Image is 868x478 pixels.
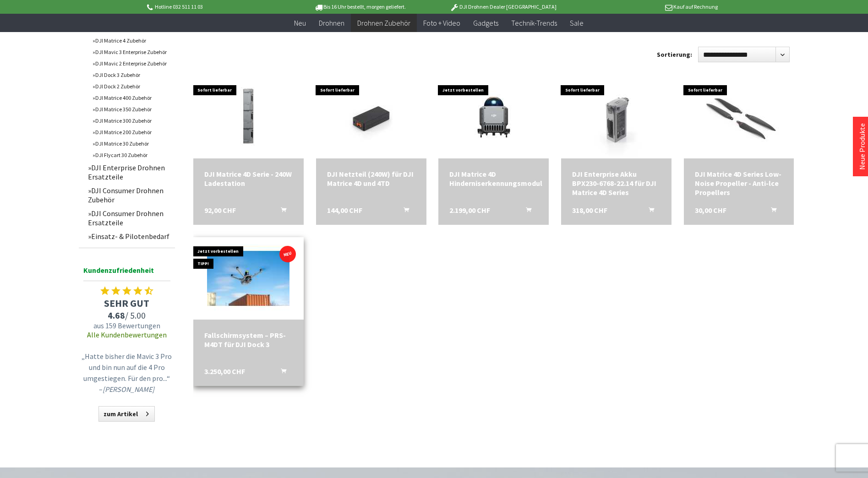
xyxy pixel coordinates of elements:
[684,76,794,158] img: DJI Matrice 4D Series Low-Noise Propeller - Anti-lce Propellers
[572,206,607,215] span: 318,00 CHF
[327,206,362,215] span: 144,00 CHF
[204,206,236,215] span: 92,00 CHF
[327,169,415,188] div: DJI Netzteil (240W) für DJI Matrice 4D und 4TD
[88,92,175,103] a: DJI Matrice 400 Zubehör
[351,14,417,33] a: Drohnen Zubehör
[327,169,415,188] a: DJI Netzteil (240W) für DJI Matrice 4D und 4TD 144,00 CHF In den Warenkorb
[423,18,460,27] span: Foto + Video
[453,76,535,158] img: DJI Matrice 4D Hinderniserkennungsmodul
[357,18,410,27] span: Drohnen Zubehör
[88,69,175,81] a: DJI Dock 3 Zubehör
[79,297,175,310] span: SEHR GUT
[83,229,175,243] a: Einsatz- & Pilotenbedarf
[760,206,782,217] button: In den Warenkorb
[319,18,344,27] span: Drohnen
[449,169,538,188] a: DJI Matrice 4D Hinderniserkennungsmodul 2.199,00 CHF In den Warenkorb
[473,18,498,27] span: Gadgets
[572,169,661,197] a: DJI Enterprise Akku BPX230-6768-22.14 für DJI Matrice 4D Series 318,00 CHF In den Warenkorb
[83,206,175,229] a: DJI Consumer Drohnen Ersatzteile
[88,58,175,69] a: DJI Mavic 2 Enterprise Zubehör
[312,14,351,33] a: Drohnen
[88,46,175,58] a: DJI Mavic 3 Enterprise Zubehör
[563,14,590,33] a: Sale
[270,367,292,379] button: In den Warenkorb
[638,206,660,217] button: In den Warenkorb
[657,47,692,62] label: Sortierung:
[79,310,175,321] span: / 5.00
[204,169,293,188] a: DJI Matrice 4D Serie - 240W Ladestation 92,00 CHF In den Warenkorb
[103,385,154,394] em: [PERSON_NAME]
[316,76,426,158] img: DJI Netzteil (240W) für DJI Matrice 4D und 4TD
[207,76,289,158] img: DJI Matrice 4D Serie - 240W Ladestation
[204,169,293,188] div: DJI Matrice 4D Serie - 240W Ladestation
[98,406,155,422] a: zum Artikel
[88,126,175,138] a: DJI Matrice 200 Zubehör
[393,206,415,217] button: In den Warenkorb
[449,206,490,215] span: 2.199,00 CHF
[417,14,467,33] a: Foto + Video
[83,184,175,206] a: DJI Consumer Drohnen Zubehör
[570,18,584,27] span: Sale
[572,169,661,197] div: DJI Enterprise Akku BPX230-6768-22.14 für DJI Matrice 4D Series
[561,76,671,158] img: DJI Enterprise Akku BPX230-6768-22.14 für DJI Matrice 4D Series
[449,169,538,188] div: DJI Matrice 4D Hinderniserkennungsmodul
[88,35,175,46] a: DJI Matrice 4 Zubehör
[505,14,563,33] a: Technik-Trends
[88,103,175,115] a: DJI Matrice 350 Zubehör
[467,14,505,33] a: Gadgets
[88,81,175,92] a: DJI Dock 2 Zubehör
[81,351,173,395] p: „Hatte bisher die Mavic 3 Pro und bin nun auf die 4 Pro umgestiegen. Für den pro...“ –
[204,331,293,349] a: Fallschirmsystem – PRS-M4DT für DJI Dock 3 3.250,00 CHF In den Warenkorb
[294,18,306,27] span: Neu
[83,161,175,184] a: DJI Enterprise Drohnen Ersatzteile
[695,169,783,197] a: DJI Matrice 4D Series Low-Noise Propeller - Anti-lce Propellers 30,00 CHF In den Warenkorb
[207,237,289,320] img: Fallschirmsystem – PRS-M4DT für DJI Dock 3
[88,115,175,126] a: DJI Matrice 300 Zubehör
[79,321,175,330] span: aus 159 Bewertungen
[146,1,289,12] p: Hotline 032 511 11 03
[88,149,175,161] a: DJI Flycart 30 Zubehör
[270,206,292,217] button: In den Warenkorb
[87,330,167,339] a: Alle Kundenbewertungen
[857,123,867,170] a: Neue Produkte
[289,1,431,12] p: Bis 16 Uhr bestellt, morgen geliefert.
[83,264,170,281] span: Kundenzufriedenheit
[88,138,175,149] a: DJI Matrice 30 Zubehör
[511,18,557,27] span: Technik-Trends
[204,367,245,376] span: 3.250,00 CHF
[204,331,293,349] div: Fallschirmsystem – PRS-M4DT für DJI Dock 3
[108,310,125,321] span: 4.68
[431,1,574,12] p: DJI Drohnen Dealer [GEOGRAPHIC_DATA]
[575,1,718,12] p: Kauf auf Rechnung
[695,169,783,197] div: DJI Matrice 4D Series Low-Noise Propeller - Anti-lce Propellers
[515,206,537,217] button: In den Warenkorb
[695,206,726,215] span: 30,00 CHF
[288,14,312,33] a: Neu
